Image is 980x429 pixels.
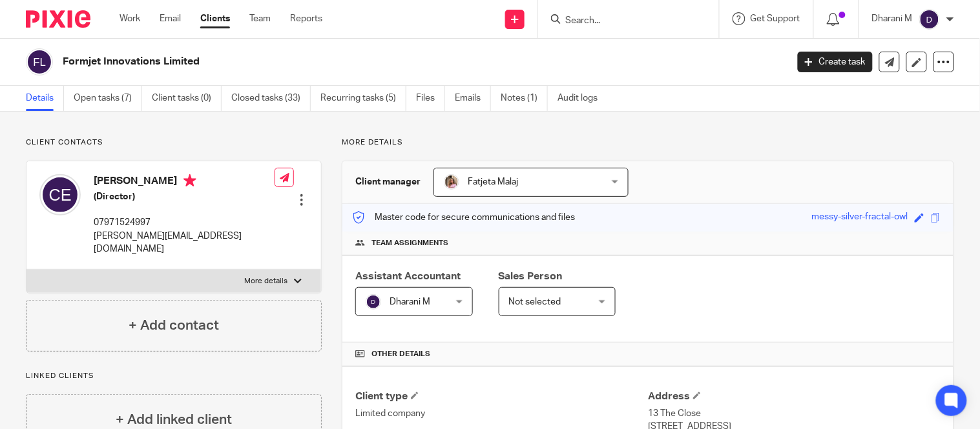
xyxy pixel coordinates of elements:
p: More details [244,276,287,286]
p: Client contacts [26,137,322,148]
a: Closed tasks (33) [231,86,311,111]
a: Emails [455,86,491,111]
a: Team [249,12,271,25]
span: Dharani M [390,297,430,306]
a: Open tasks (7) [74,86,142,111]
a: Work [120,12,140,25]
a: Recurring tasks (5) [320,86,406,111]
a: Clients [200,12,230,25]
a: Notes (1) [501,86,548,111]
span: Assistant Accountant [355,271,461,281]
img: MicrosoftTeams-image%20(5).png [444,174,459,190]
a: Files [416,86,445,111]
h3: Client manager [355,175,421,188]
img: svg%3E [39,174,81,215]
p: Linked clients [26,371,322,381]
a: Details [26,86,64,111]
div: messy-silver-fractal-owl [812,210,908,225]
p: [PERSON_NAME][EMAIL_ADDRESS][DOMAIN_NAME] [94,230,275,256]
h2: Formjet Innovations Limited [63,55,635,68]
a: Email [160,12,181,25]
p: 07971524997 [94,216,275,229]
h5: (Director) [94,190,275,203]
h4: Address [648,390,941,403]
p: Limited company [355,407,648,420]
img: svg%3E [366,294,381,310]
a: Client tasks (0) [152,86,222,111]
span: Team assignments [371,238,448,248]
img: svg%3E [26,48,53,75]
a: Audit logs [558,86,607,111]
span: Other details [371,349,430,359]
h4: Client type [355,390,648,403]
a: Reports [290,12,322,25]
span: Sales Person [499,271,563,281]
span: Fatjeta Malaj [468,177,518,186]
span: Not selected [509,297,561,306]
img: Pixie [26,10,90,28]
p: Master code for secure communications and files [352,211,575,224]
h4: [PERSON_NAME] [94,174,275,190]
p: More details [342,137,954,148]
i: Primary [183,174,196,187]
img: svg%3E [919,9,940,30]
a: Create task [798,52,873,72]
p: 13 The Close [648,407,941,420]
h4: + Add contact [129,315,219,335]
